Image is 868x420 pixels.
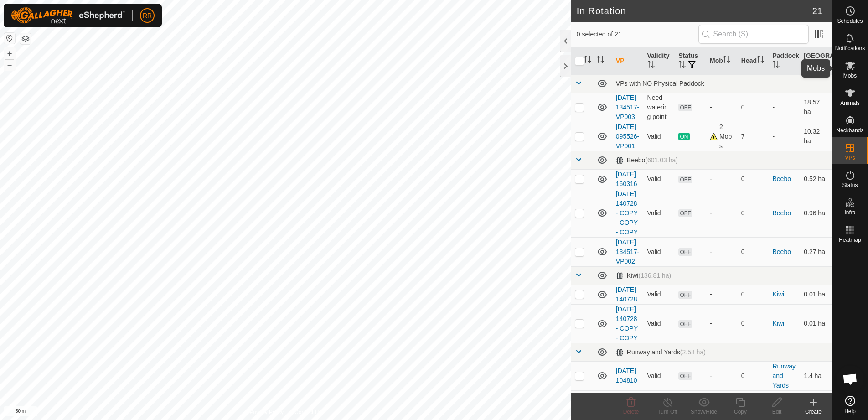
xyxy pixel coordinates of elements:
[616,239,639,265] a: [DATE] 134517-VP002
[612,47,644,75] th: VP
[678,104,692,111] span: OFF
[686,408,722,416] div: Show/Hide
[644,169,675,189] td: Valid
[757,57,764,64] p-sorticon: Activate to sort
[616,156,678,164] div: Beebo
[577,30,698,39] span: 0 selected of 21
[844,210,855,215] span: Infra
[680,348,706,356] span: (2.58 ha)
[616,171,637,187] a: [DATE] 160316
[644,304,675,343] td: Valid
[710,174,734,184] div: -
[738,285,769,304] td: 0
[616,190,638,236] a: [DATE] 140728 - COPY - COPY - COPY
[678,133,689,140] span: ON
[738,361,769,390] td: 0
[738,189,769,237] td: 0
[839,237,861,243] span: Heatmap
[772,290,784,298] a: Kiwi
[4,48,15,59] button: +
[647,62,655,69] p-sorticon: Activate to sort
[759,408,795,416] div: Edit
[616,272,671,280] div: Kiwi
[800,122,832,151] td: 10.32 ha
[678,372,692,380] span: OFF
[772,248,790,255] a: Beebo
[722,408,759,416] div: Copy
[710,208,734,218] div: -
[638,272,671,279] span: (136.81 ha)
[800,93,832,122] td: 18.57 ha
[644,361,675,390] td: Valid
[738,93,769,122] td: 0
[812,4,822,18] span: 21
[678,209,692,217] span: OFF
[644,189,675,237] td: Valid
[645,156,678,164] span: (601.03 ha)
[800,361,832,390] td: 1.4 ha
[678,248,692,256] span: OFF
[738,237,769,266] td: 0
[772,392,796,418] a: Runway and Yards
[769,122,800,151] td: -
[623,409,639,415] span: Delete
[11,7,125,24] img: Gallagher Logo
[710,319,734,328] div: -
[616,392,638,418] a: [DATE] 104810 - COPY
[644,285,675,304] td: Valid
[616,306,638,342] a: [DATE] 140728 - COPY - COPY
[710,371,734,381] div: -
[616,348,706,356] div: Runway and Yards
[800,390,832,420] td: 1.45 ha
[769,93,800,122] td: -
[837,365,864,393] div: Open chat
[738,390,769,420] td: 0
[738,169,769,189] td: 0
[772,62,780,69] p-sorticon: Activate to sort
[837,18,863,24] span: Schedules
[4,60,15,71] button: –
[678,176,692,183] span: OFF
[616,286,637,303] a: [DATE] 140728
[836,128,863,133] span: Neckbands
[678,62,686,69] p-sorticon: Activate to sort
[616,123,639,150] a: [DATE] 095526-VP001
[678,291,692,299] span: OFF
[800,285,832,304] td: 0.01 ha
[616,80,828,87] div: VPs with NO Physical Paddock
[818,62,825,69] p-sorticon: Activate to sort
[616,367,637,384] a: [DATE] 104810
[800,304,832,343] td: 0.01 ha
[738,47,769,75] th: Head
[772,363,796,389] a: Runway and Yards
[644,47,675,75] th: Validity
[769,47,800,75] th: Paddock
[772,320,784,327] a: Kiwi
[710,247,734,257] div: -
[844,409,856,414] span: Help
[644,390,675,420] td: Valid
[649,408,686,416] div: Turn Off
[644,93,675,122] td: Need watering point
[738,304,769,343] td: 0
[723,57,730,64] p-sorticon: Activate to sort
[249,408,284,416] a: Privacy Policy
[710,103,734,112] div: -
[678,320,692,328] span: OFF
[710,290,734,299] div: -
[616,94,639,120] a: [DATE] 134517-VP003
[706,47,738,75] th: Mob
[143,11,152,21] span: RR
[577,5,812,16] h2: In Rotation
[675,47,706,75] th: Status
[845,155,855,161] span: VPs
[842,182,858,188] span: Status
[644,122,675,151] td: Valid
[795,408,832,416] div: Create
[698,25,809,44] input: Search (S)
[800,237,832,266] td: 0.27 ha
[710,122,734,151] div: 2 Mobs
[772,209,790,217] a: Beebo
[772,175,790,182] a: Beebo
[843,73,857,78] span: Mobs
